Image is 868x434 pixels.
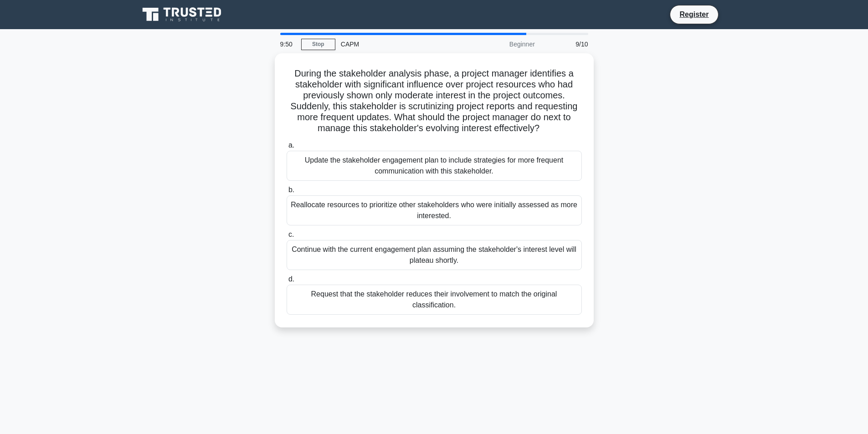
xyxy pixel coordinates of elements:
span: d. [288,275,294,283]
h5: During the stakeholder analysis phase, a project manager identifies a stakeholder with significan... [286,68,583,134]
span: c. [288,230,294,238]
span: b. [288,186,294,194]
a: Stop [301,39,335,50]
a: Register [674,9,714,20]
div: Update the stakeholder engagement plan to include strategies for more frequent communication with... [287,151,582,181]
div: Request that the stakeholder reduces their involvement to match the original classification. [287,285,582,315]
div: 9:50 [275,35,301,53]
div: CAPM [335,35,461,53]
span: a. [288,141,294,149]
div: Continue with the current engagement plan assuming the stakeholder's interest level will plateau ... [287,240,582,270]
div: Beginner [461,35,540,53]
div: Reallocate resources to prioritize other stakeholders who were initially assessed as more interes... [287,195,582,225]
div: 9/10 [540,35,594,53]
